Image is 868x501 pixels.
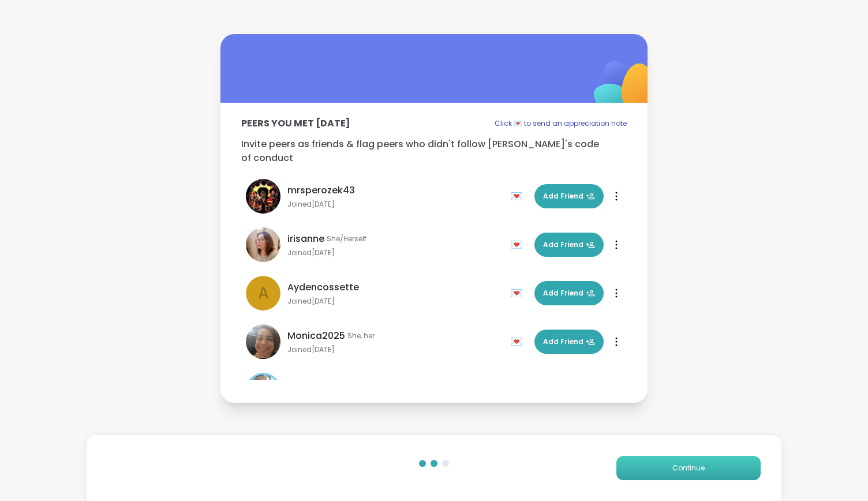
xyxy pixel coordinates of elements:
div: 💌 [510,187,527,205]
span: A [258,281,269,305]
p: Invite peers as friends & flag peers who didn't follow [PERSON_NAME]'s code of conduct [241,137,627,165]
span: Joined [DATE] [287,345,503,354]
img: irisanne [246,227,280,262]
span: Joined [DATE] [287,248,503,257]
span: Joined [DATE] [287,297,503,306]
div: 💌 [510,284,527,302]
button: Add Friend [534,330,604,354]
span: BRandom502 [287,377,350,391]
span: She, her [347,331,375,341]
span: Monica2025 [287,329,345,343]
span: Add Friend [543,337,595,347]
p: Peers you met [DATE] [241,117,350,130]
span: mrsperozek43 [287,184,355,197]
span: Joined [DATE] [287,200,503,209]
span: Continue [672,463,705,473]
span: She/Herself [327,234,366,244]
div: 💌 [510,235,527,254]
span: Add Friend [543,240,595,250]
span: Aydencossette [287,281,359,294]
div: 💌 [510,332,527,351]
p: Click 💌 to send an appreciation note [495,117,627,130]
button: Add Friend [534,233,604,257]
button: Continue [616,456,761,480]
button: Add Friend [534,281,604,305]
img: BRandom502 [248,375,279,406]
span: Add Friend [543,191,595,201]
img: Monica2025 [246,324,280,359]
span: irisanne [287,232,324,246]
img: ShareWell Logomark [567,31,682,145]
button: Add Friend [534,184,604,208]
span: Add Friend [543,288,595,298]
img: mrsperozek43 [246,179,280,214]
